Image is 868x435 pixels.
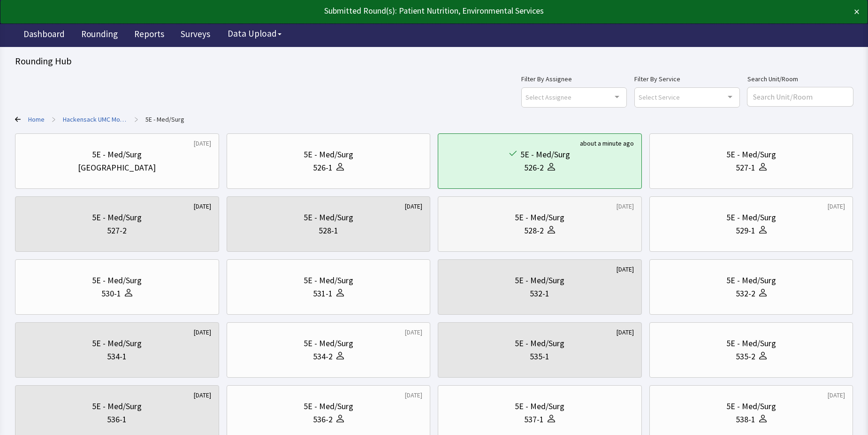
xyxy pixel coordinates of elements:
[63,115,127,124] a: Hackensack UMC Mountainside
[634,73,740,85] label: Filter By Service
[736,350,755,363] div: 535-2
[174,23,217,47] a: Surveys
[726,337,776,350] div: 5E - Med/Surg
[145,115,184,124] a: 5E - Med/Surg
[92,337,142,350] div: 5E - Med/Surg
[828,390,845,400] div: [DATE]
[405,202,422,211] div: [DATE]
[135,110,138,129] span: >
[515,400,564,413] div: 5E - Med/Surg
[28,115,45,124] a: Home
[736,287,755,300] div: 532-2
[304,400,353,413] div: 5E - Med/Surg
[194,202,211,211] div: [DATE]
[617,327,634,337] div: [DATE]
[52,110,55,129] span: >
[405,327,422,337] div: [DATE]
[828,202,845,211] div: [DATE]
[313,413,333,426] div: 536-2
[16,23,72,47] a: Dashboard
[747,73,853,85] label: Search Unit/Room
[78,161,156,174] div: [GEOGRAPHIC_DATA]
[304,274,353,287] div: 5E - Med/Surg
[726,211,776,224] div: 5E - Med/Surg
[319,224,338,237] div: 528-1
[107,350,127,363] div: 534-1
[736,161,755,174] div: 527-1
[8,4,775,17] div: Submitted Round(s): Patient Nutrition, Environmental Services
[74,23,125,47] a: Rounding
[736,224,755,237] div: 529-1
[107,224,127,237] div: 527-2
[194,390,211,400] div: [DATE]
[304,211,353,224] div: 5E - Med/Surg
[304,148,353,161] div: 5E - Med/Surg
[515,337,564,350] div: 5E - Med/Surg
[525,92,571,102] span: Select Assignee
[194,139,211,148] div: [DATE]
[726,148,776,161] div: 5E - Med/Surg
[580,139,634,148] div: about a minute ago
[15,54,853,68] div: Rounding Hub
[515,211,564,224] div: 5E - Med/Surg
[313,350,333,363] div: 534-2
[92,274,142,287] div: 5E - Med/Surg
[639,92,680,102] span: Select Service
[747,87,853,106] input: Search Unit/Room
[92,400,142,413] div: 5E - Med/Surg
[304,337,353,350] div: 5E - Med/Surg
[313,161,333,174] div: 526-1
[127,23,171,47] a: Reports
[194,327,211,337] div: [DATE]
[530,350,549,363] div: 535-1
[617,264,634,274] div: [DATE]
[521,73,627,85] label: Filter By Assignee
[515,274,564,287] div: 5E - Med/Surg
[405,390,422,400] div: [DATE]
[222,25,287,42] button: Data Upload
[101,287,121,300] div: 530-1
[726,274,776,287] div: 5E - Med/Surg
[726,400,776,413] div: 5E - Med/Surg
[92,148,142,161] div: 5E - Med/Surg
[530,287,549,300] div: 532-1
[524,413,544,426] div: 537-1
[313,287,333,300] div: 531-1
[617,202,634,211] div: [DATE]
[520,148,570,161] div: 5E - Med/Surg
[524,161,544,174] div: 526-2
[92,211,142,224] div: 5E - Med/Surg
[524,224,544,237] div: 528-2
[107,413,127,426] div: 536-1
[854,4,860,19] button: ×
[736,413,755,426] div: 538-1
